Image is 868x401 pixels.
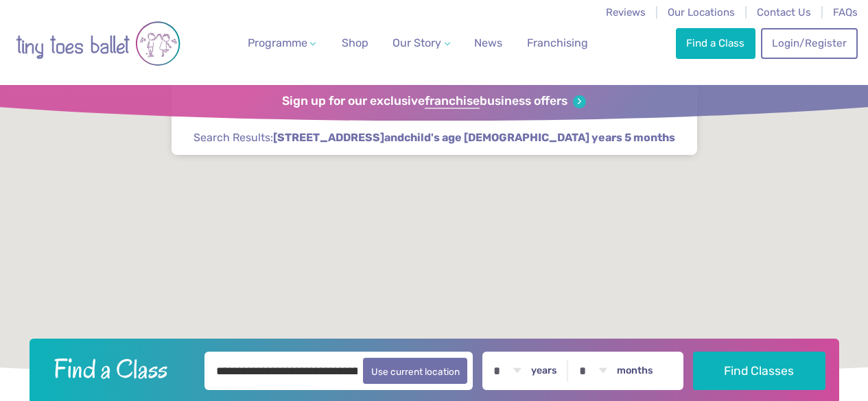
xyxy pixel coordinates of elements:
[757,6,811,19] a: Contact Us
[606,6,646,19] a: Reviews
[387,29,456,57] a: Our Story
[761,28,857,58] a: Login/Register
[392,36,441,49] span: Our Story
[469,29,508,57] a: News
[273,131,675,144] strong: and
[336,29,374,57] a: Shop
[282,94,586,109] a: Sign up for our exclusivefranchisebusiness offers
[342,36,368,49] span: Shop
[531,365,557,377] label: years
[425,94,480,109] strong: franchise
[242,29,322,57] a: Programme
[617,365,653,377] label: months
[668,6,735,19] a: Our Locations
[527,36,588,49] span: Franchising
[676,28,755,58] a: Find a Class
[404,130,675,145] span: child's age [DEMOGRAPHIC_DATA] years 5 months
[248,36,307,49] span: Programme
[43,352,195,386] h2: Find a Class
[16,9,180,78] img: tiny toes ballet
[363,358,468,384] button: Use current location
[521,29,594,57] a: Franchising
[833,6,858,19] a: FAQs
[474,36,502,49] span: News
[693,352,825,390] button: Find Classes
[273,130,384,145] span: [STREET_ADDRESS]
